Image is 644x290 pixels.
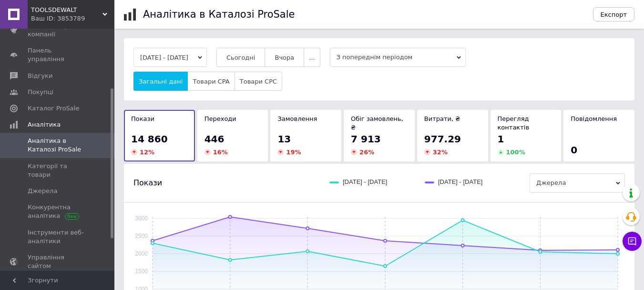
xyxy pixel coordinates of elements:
[240,78,277,85] span: Товари CPC
[28,137,88,154] span: Аналітика в Каталозі ProSale
[133,48,207,67] button: [DATE] - [DATE]
[424,115,460,122] span: Витрати, ₴
[143,9,295,20] h1: Аналітика в Каталозі ProSale
[135,215,148,222] text: 3000
[265,48,304,67] button: Вчора
[530,173,625,193] span: Джерела
[623,232,642,251] button: Чат з покупцем
[601,11,627,18] span: Експорт
[226,54,256,61] span: Сьогодні
[351,115,403,131] span: Обіг замовлень, ₴
[433,149,448,156] span: 32 %
[498,115,530,131] span: Перегляд контактів
[235,72,282,91] button: Товари CPC
[131,133,168,145] span: 14 860
[133,72,188,91] button: Загальні дані
[304,48,320,67] button: ...
[28,72,52,80] span: Відгуки
[571,144,577,156] span: 0
[571,115,617,122] span: Повідомлення
[277,115,317,122] span: Замовлення
[204,133,225,145] span: 446
[506,149,525,156] span: 100 %
[216,48,266,67] button: Сьогодні
[309,54,315,61] span: ...
[139,78,183,85] span: Загальні дані
[28,187,57,195] span: Джерела
[193,78,229,85] span: Товари CPA
[204,115,236,122] span: Переходи
[28,104,79,113] span: Каталог ProSale
[135,268,148,275] text: 1500
[133,178,162,188] span: Покази
[187,72,235,91] button: Товари CPA
[330,48,466,67] span: З попереднім періодом
[498,133,504,145] span: 1
[277,133,291,145] span: 13
[351,133,381,145] span: 7 913
[131,115,154,122] span: Покази
[593,7,635,21] button: Експорт
[28,253,88,270] span: Управління сайтом
[31,14,114,23] div: Ваш ID: 3853789
[359,149,374,156] span: 26 %
[424,133,461,145] span: 977.29
[28,228,88,246] span: Інструменти веб-аналітики
[135,250,148,257] text: 2000
[28,21,88,39] span: Показники роботи компанії
[135,233,148,239] text: 2500
[31,6,102,14] span: TOOLSDEWALT
[28,203,88,220] span: Конкурентна аналітика
[213,149,228,156] span: 16 %
[286,149,301,156] span: 19 %
[275,54,294,61] span: Вчора
[28,46,88,64] span: Панель управління
[140,149,154,156] span: 12 %
[28,88,53,97] span: Покупці
[28,120,61,129] span: Аналітика
[28,162,88,179] span: Категорії та товари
